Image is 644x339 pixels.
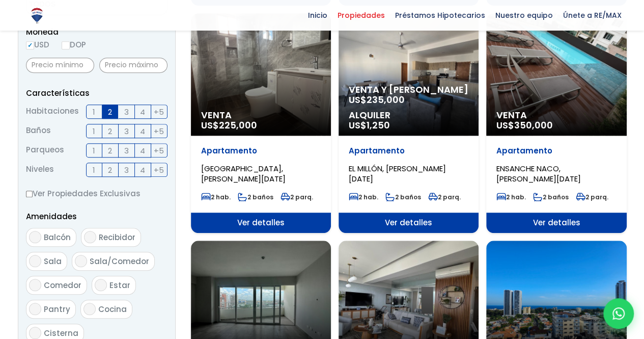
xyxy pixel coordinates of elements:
span: 2 baños [385,193,421,201]
span: 4 [140,164,145,176]
span: 3 [124,106,129,118]
span: Venta [201,110,321,120]
span: 2 parq. [428,193,461,201]
a: Venta US$225,000 Apartamento [GEOGRAPHIC_DATA], [PERSON_NAME][DATE] 2 hab. 2 baños 2 parq. Ver de... [191,13,331,233]
span: Alquiler [349,110,468,120]
span: Ver detalles [191,213,331,233]
img: Logo de REMAX [28,7,46,24]
label: DOP [62,38,86,51]
span: Balcón [44,232,71,243]
span: 2 parq. [576,193,608,201]
span: Niveles [26,163,54,177]
p: Apartamento [201,146,321,156]
span: +5 [154,125,164,138]
span: Ver detalles [339,213,479,233]
span: 2 hab. [201,193,231,201]
span: 1 [93,106,95,118]
span: Venta y [PERSON_NAME] [349,85,468,95]
span: US$ [349,93,405,106]
p: Apartamento [349,146,468,156]
span: 2 [108,106,112,118]
span: [GEOGRAPHIC_DATA], [PERSON_NAME][DATE] [201,163,286,184]
a: Venta US$350,000 Apartamento ENSANCHE NACO, [PERSON_NAME][DATE] 2 hab. 2 baños 2 parq. Ver detalles [486,13,626,233]
p: Apartamento [496,146,616,156]
input: Recibidor [84,231,96,243]
span: 225,000 [219,119,257,132]
p: Características [26,87,167,99]
span: 2 parq. [281,193,313,201]
span: Pantry [44,304,70,315]
span: Venta [496,110,616,120]
input: Balcón [29,231,41,243]
input: Precio mínimo [26,58,94,73]
span: Baños [26,124,51,138]
span: Cocina [98,304,127,315]
span: Comedor [44,280,81,291]
a: Venta y [PERSON_NAME] US$235,000 Alquiler US$1,250 Apartamento EL MILLÓN, [PERSON_NAME][DATE] 2 h... [339,13,479,233]
span: Cisterna [44,328,78,338]
span: Préstamos Hipotecarios [390,8,490,23]
input: USD [26,41,34,49]
span: Estar [109,280,130,291]
span: 2 baños [533,193,569,201]
span: Únete a RE/MAX [558,8,627,23]
input: Sala [29,255,41,267]
input: DOP [62,41,70,49]
span: 2 [108,144,112,157]
input: Cocina [83,303,96,315]
input: Estar [95,279,107,291]
label: USD [26,38,49,51]
span: Sala [44,256,62,267]
span: 350,000 [514,119,553,132]
span: US$ [201,119,257,132]
span: US$ [496,119,553,132]
span: Sala/Comedor [90,256,149,267]
span: 4 [140,125,145,138]
input: Ver Propiedades Exclusivas [26,191,33,197]
span: 3 [124,164,129,176]
span: 3 [124,144,129,157]
span: 1 [93,144,95,157]
span: 4 [140,106,145,118]
span: 3 [124,125,129,138]
span: 2 [108,164,112,176]
span: Ver detalles [486,213,626,233]
span: 2 hab. [349,193,378,201]
span: 235,000 [367,93,405,106]
span: Propiedades [332,8,390,23]
span: 2 hab. [496,193,526,201]
span: 1 [93,164,95,176]
span: 4 [140,144,145,157]
label: Ver Propiedades Exclusivas [26,187,167,200]
span: 1,250 [367,119,390,132]
input: Pantry [29,303,41,315]
span: Recibidor [99,232,135,243]
span: Habitaciones [26,105,79,119]
input: Precio máximo [99,58,167,73]
p: Amenidades [26,210,167,223]
span: +5 [154,164,164,176]
span: 2 baños [238,193,273,201]
span: Inicio [303,8,332,23]
input: Comedor [29,279,41,291]
span: +5 [154,144,164,157]
span: EL MILLÓN, [PERSON_NAME][DATE] [349,163,446,184]
input: Sala/Comedor [75,255,87,267]
span: US$ [349,119,390,132]
span: 2 [108,125,112,138]
span: Nuestro equipo [490,8,558,23]
span: 1 [93,125,95,138]
span: Moneda [26,25,167,38]
span: +5 [154,106,164,118]
input: Cisterna [29,327,41,339]
span: ENSANCHE NACO, [PERSON_NAME][DATE] [496,163,581,184]
span: Parqueos [26,143,64,158]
